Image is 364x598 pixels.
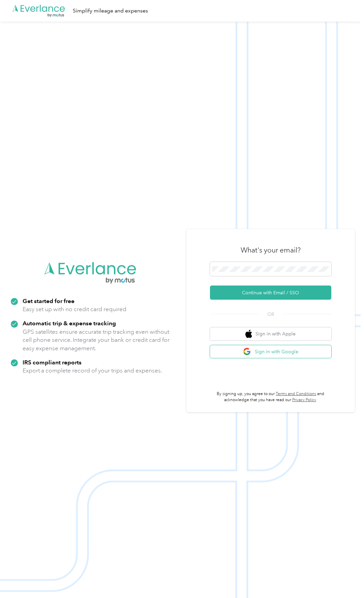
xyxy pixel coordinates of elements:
a: Privacy Policy [292,397,316,402]
button: Continue with Email / SSO [210,286,331,300]
button: google logoSign in with Google [210,345,331,358]
h3: What's your email? [241,245,301,255]
p: By signing up, you agree to our and acknowledge that you have read our . [210,391,331,403]
p: Export a complete record of your trips and expenses. [23,366,162,375]
img: apple logo [245,330,252,338]
span: OR [259,311,282,318]
button: apple logoSign in with Apple [210,327,331,340]
p: GPS satellites ensure accurate trip tracking even without cell phone service. Integrate your bank... [23,328,170,353]
a: Terms and Conditions [276,391,316,396]
strong: Automatic trip & expense tracking [23,320,116,327]
strong: IRS compliant reports [23,359,82,366]
div: Simplify mileage and expenses [73,7,148,15]
img: google logo [243,348,251,356]
p: Easy set up with no credit card required [23,305,126,313]
strong: Get started for free [23,297,74,304]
